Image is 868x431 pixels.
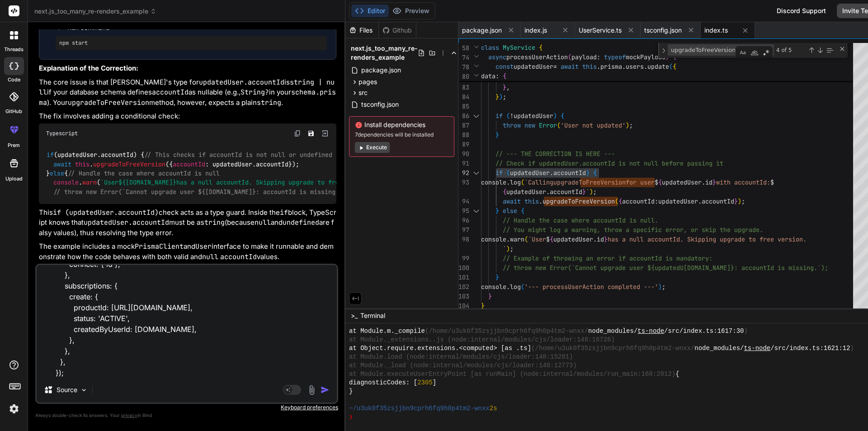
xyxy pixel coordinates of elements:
[4,46,24,53] label: threads
[495,93,499,101] span: }
[359,77,377,86] span: pages
[503,226,684,234] span: // You might log a warning, throw a specific error
[458,92,469,102] div: 84
[668,45,744,55] textarea: Find
[458,168,469,178] div: 92
[433,379,436,387] span: ]
[495,72,499,80] span: :
[600,62,622,71] span: prisma
[490,404,497,413] span: 2s
[582,62,597,71] span: this
[360,311,385,320] span: Terminal
[582,188,586,196] span: }
[495,131,499,139] span: }
[588,327,637,336] span: node_modules/
[39,242,336,262] p: The example includes a mock and interface to make it runnable and demonstrate how the code behave...
[53,160,71,168] span: await
[503,72,506,80] span: {
[571,53,597,61] span: payload
[6,401,22,417] img: settings
[738,197,741,205] span: )
[521,283,524,291] span: (
[816,47,824,54] div: Next Match (Enter)
[539,121,557,129] span: Error
[349,327,425,336] span: at Module.m._compile
[458,149,469,159] div: 90
[626,62,644,71] span: users
[202,252,218,261] code: null
[705,178,712,186] span: id
[510,112,514,120] span: !
[770,178,774,186] span: $
[770,344,850,353] span: /src/index.ts:1621:12
[458,53,469,62] span: 74
[349,344,531,353] span: at Object.require.extensions.<computed> [as .ts]
[39,77,336,108] p: The core issue is that [PERSON_NAME]'s type for is if your database schema defines as nullable (e...
[553,235,593,243] span: updatedUser
[744,327,747,336] span: )
[546,188,550,196] span: .
[495,207,499,215] span: }
[458,263,469,273] div: 100
[458,216,469,225] div: 96
[241,88,269,97] code: String?
[597,235,604,243] span: id
[785,235,807,243] span: rsion.
[39,208,336,238] p: This check acts as a type guard. Inside the block, TypeScript knows that must be a (because and a...
[307,385,317,395] img: attachment
[349,387,353,396] span: }
[499,93,503,101] span: )
[629,121,633,129] span: ;
[825,45,835,55] div: Find in Selection (Alt+L)
[470,168,482,178] div: Click to collapse the range.
[462,26,502,35] span: package.json
[550,235,553,243] span: {
[68,98,149,107] code: upgradeToFreeVersion
[47,151,54,159] span: if
[458,159,469,168] div: 91
[644,26,682,35] span: tsconfig.json
[622,197,655,205] span: accountId
[684,254,712,262] span: ndatory:
[546,235,550,243] span: $
[100,179,379,187] span: `User has a null accountId. Skipping upgrade to free version.`
[503,207,517,215] span: else
[524,26,547,35] span: index.js
[458,62,469,72] span: 78
[349,379,417,387] span: diagnosticCodes: [
[35,411,338,420] p: Always double-check its answers. Your in Bind
[255,218,271,227] code: null
[458,121,469,130] div: 87
[470,111,482,121] div: Click to collapse the range.
[839,45,846,52] div: Close (Escape)
[481,72,495,80] span: data
[662,178,702,186] span: updatedUser
[506,245,510,253] span: )
[458,225,469,235] div: 97
[118,179,176,187] span: ${[DOMAIN_NAME]}
[481,178,506,186] span: console
[8,142,20,149] label: prem
[5,175,23,183] label: Upload
[593,235,597,243] span: .
[850,344,854,353] span: )
[425,327,588,336] span: (/home/u3uk0f35zsjjbn9cprh6fq9h0p4tm2-wnxx/
[561,121,626,129] span: 'User not updated'
[458,273,469,282] div: 101
[669,62,673,71] span: (
[458,282,469,292] div: 102
[750,48,759,57] div: Match Whole Word (Alt+W)
[510,169,550,177] span: updatedUser
[144,151,332,159] span: // This checks if accountId is not null or undefined
[662,283,665,291] span: ;
[256,160,288,168] span: accountId
[698,197,702,205] span: .
[561,62,579,71] span: await
[195,242,212,251] code: User
[524,121,535,129] span: new
[771,4,831,18] div: Discord Support
[597,62,600,71] span: .
[173,160,205,168] span: accountId
[495,150,615,158] span: // --- THE CORRECTION IS HERE ---
[590,188,593,196] span: )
